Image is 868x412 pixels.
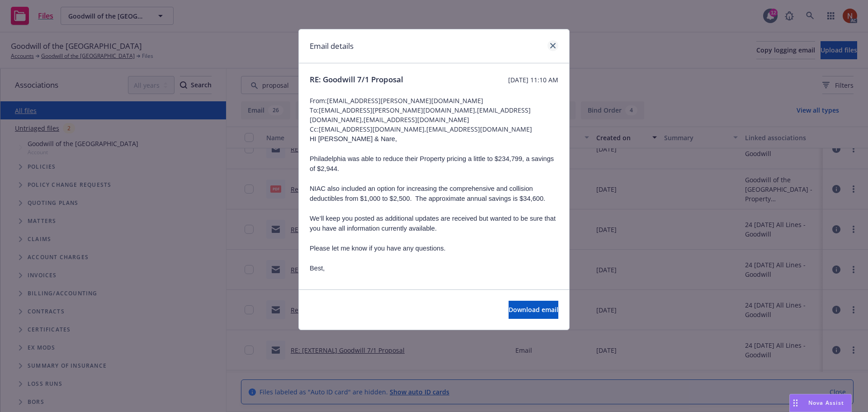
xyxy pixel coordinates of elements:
p: HI [PERSON_NAME] & Nare, [310,134,558,144]
a: close [547,40,558,51]
button: Download email [509,301,558,319]
button: Nova Assist [789,394,852,412]
span: RE: Goodwill 7/1 Proposal [310,74,403,85]
p: Please let me know if you have any questions. [310,243,558,253]
span: To: [EMAIL_ADDRESS][PERSON_NAME][DOMAIN_NAME],[EMAIL_ADDRESS][DOMAIN_NAME],[EMAIL_ADDRESS][DOMAIN... [310,105,558,124]
span: [DATE] 11:10 AM [508,75,558,85]
h1: Email details [310,40,354,52]
div: Drag to move [790,394,801,412]
p: Philadelphia was able to reduce their Property pricing a little to $234,799, a savings of $2,944. [310,154,558,174]
span: Cc: [EMAIL_ADDRESS][DOMAIN_NAME],[EMAIL_ADDRESS][DOMAIN_NAME] [310,124,558,134]
p: We’ll keep you posted as additional updates are received but wanted to be sure that you have all ... [310,213,558,233]
span: Nova Assist [808,399,844,407]
span: From: [EMAIL_ADDRESS][PERSON_NAME][DOMAIN_NAME] [310,96,558,105]
p: Best, [310,253,558,273]
span: Download email [509,305,558,314]
p: NIAC also included an option for increasing the comprehensive and collision deductibles from $1,0... [310,184,558,204]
